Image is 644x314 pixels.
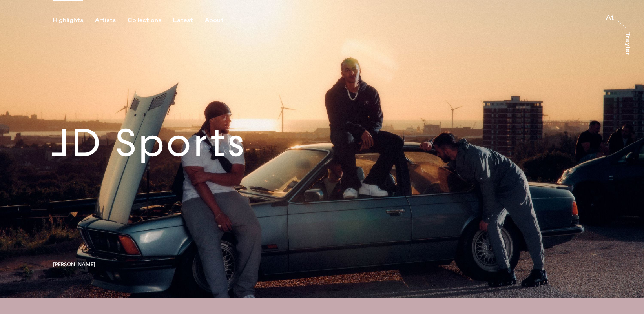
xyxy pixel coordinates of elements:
div: Artists [95,17,116,24]
button: Collections [128,17,173,24]
button: About [205,17,235,24]
button: Latest [173,17,205,24]
div: Highlights [53,17,83,24]
a: At [606,15,614,23]
div: Collections [128,17,161,24]
div: About [205,17,224,24]
button: Artists [95,17,128,24]
div: Latest [173,17,193,24]
button: Highlights [53,17,95,24]
a: Trayler [623,32,631,64]
div: Trayler [624,32,631,55]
